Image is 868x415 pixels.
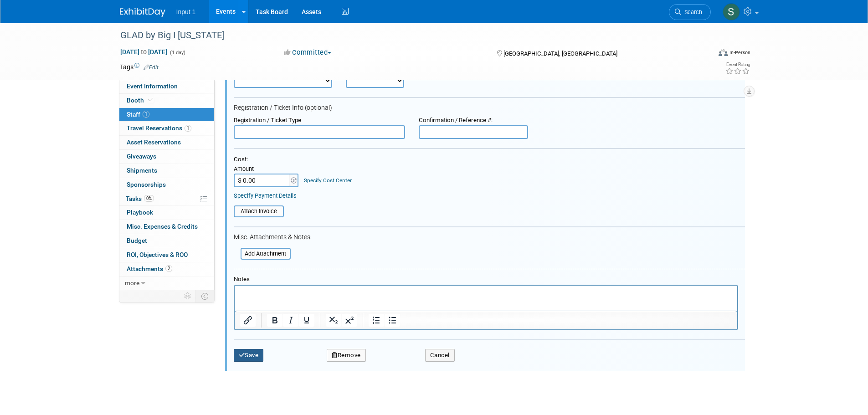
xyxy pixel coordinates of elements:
[723,3,740,20] img: Susan Stout
[385,314,400,327] button: Bullet list
[125,279,139,287] span: more
[119,108,214,122] a: Staff1
[120,62,159,72] td: Tags
[144,195,154,202] span: 0%
[127,265,172,272] span: Attachments
[119,220,214,234] a: Misc. Expenses & Credits
[234,156,745,164] div: Cost:
[369,314,384,327] button: Numbered list
[127,223,198,230] span: Misc. Expenses & Credits
[119,150,214,164] a: Giveaways
[281,48,335,57] button: Committed
[127,209,153,216] span: Playbook
[725,62,750,67] div: Event Rating
[176,8,196,15] span: Input 1
[719,49,728,56] img: Format-Inperson.png
[127,251,188,258] span: ROI, Objectives & ROO
[144,64,159,71] a: Edit
[127,97,154,104] span: Booth
[143,111,149,118] span: 1
[195,290,214,302] td: Toggle Event Tabs
[126,195,154,202] span: Tasks
[127,138,181,146] span: Asset Reservations
[267,314,282,327] button: Bold
[119,122,214,135] a: Travel Reservations1
[419,117,528,124] div: Confirmation / Reference #:
[234,349,264,362] button: Save
[669,4,711,20] a: Search
[234,233,745,241] div: Misc. Attachments & Notes
[326,314,341,327] button: Subscript
[119,94,214,108] a: Booth
[165,265,172,272] span: 2
[240,314,256,327] button: Insert/edit link
[127,124,191,132] span: Travel Reservations
[127,82,178,90] span: Event Information
[127,153,156,160] span: Giveaways
[119,80,214,93] a: Event Information
[234,276,738,283] div: Notes
[119,248,214,262] a: ROI, Objectives & ROO
[119,192,214,206] a: Tasks0%
[119,277,214,290] a: more
[729,49,750,56] div: In-Person
[185,125,191,132] span: 1
[117,27,697,44] div: GLAD by Big I [US_STATE]
[180,290,196,302] td: Personalize Event Tab Strip
[283,314,298,327] button: Italic
[127,237,147,244] span: Budget
[127,181,166,188] span: Sponsorships
[120,48,168,56] span: [DATE] [DATE]
[119,234,214,248] a: Budget
[234,117,405,124] div: Registration / Ticket Type
[342,314,357,327] button: Superscript
[119,206,214,220] a: Playbook
[234,104,745,112] div: Registration / Ticket Info (optional)
[503,50,617,57] span: [GEOGRAPHIC_DATA], [GEOGRAPHIC_DATA]
[139,48,148,56] span: to
[234,192,297,199] a: Specify Payment Details
[327,349,366,362] button: Remove
[169,50,185,56] span: (1 day)
[425,349,455,362] button: Cancel
[148,97,153,102] i: Booth reservation complete
[119,262,214,276] a: Attachments2
[119,178,214,192] a: Sponsorships
[304,177,352,184] a: Specify Cost Center
[657,47,751,61] div: Event Format
[234,165,300,174] div: Amount
[127,111,149,118] span: Staff
[299,314,314,327] button: Underline
[681,9,702,15] span: Search
[120,8,165,17] img: ExhibitDay
[127,167,157,174] span: Shipments
[119,136,214,149] a: Asset Reservations
[235,286,737,311] iframe: Rich Text Area
[119,164,214,178] a: Shipments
